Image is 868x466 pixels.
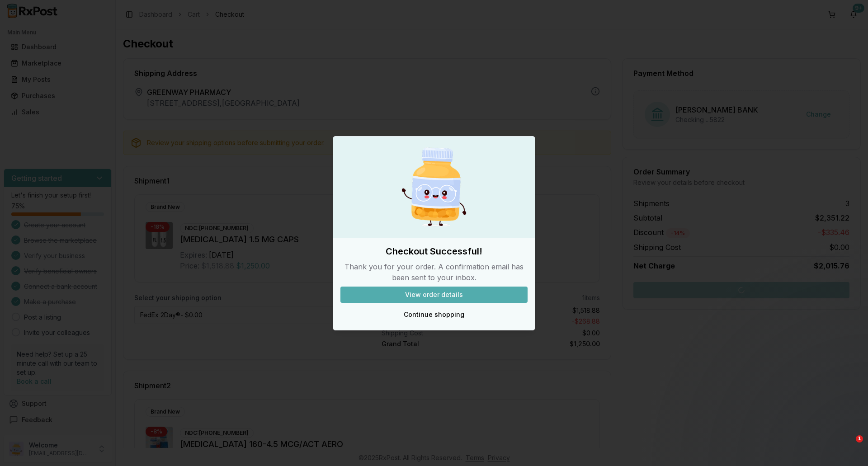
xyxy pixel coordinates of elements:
[340,306,528,323] button: Continue shopping
[340,245,528,258] h2: Checkout Successful!
[340,261,528,283] p: Thank you for your order. A confirmation email has been sent to your inbox.
[856,435,863,442] span: 1
[340,287,528,303] button: View order details
[837,435,859,457] iframe: Intercom live chat
[391,144,477,231] img: Happy Pill Bottle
